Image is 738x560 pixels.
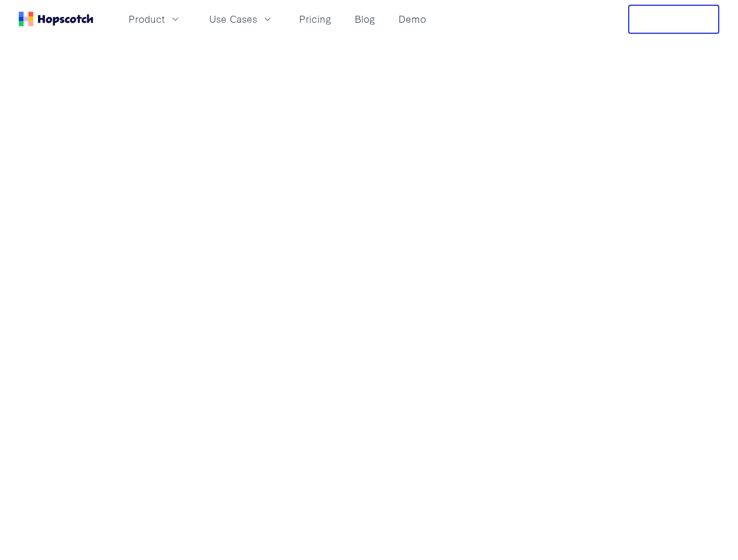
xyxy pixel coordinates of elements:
[294,9,336,29] a: Pricing
[132,307,245,345] button: Book a demo
[19,370,32,383] strong: 4.8
[202,9,280,29] button: Use Cases
[122,9,188,29] button: Product
[129,12,165,26] span: Product
[350,9,380,29] a: Blog
[19,307,113,345] button: Show me!
[394,9,431,29] a: Demo
[19,370,98,384] div: / 5 stars on G2
[628,5,719,34] button: Free Trial
[209,12,257,26] span: Use Cases
[19,12,93,26] a: Home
